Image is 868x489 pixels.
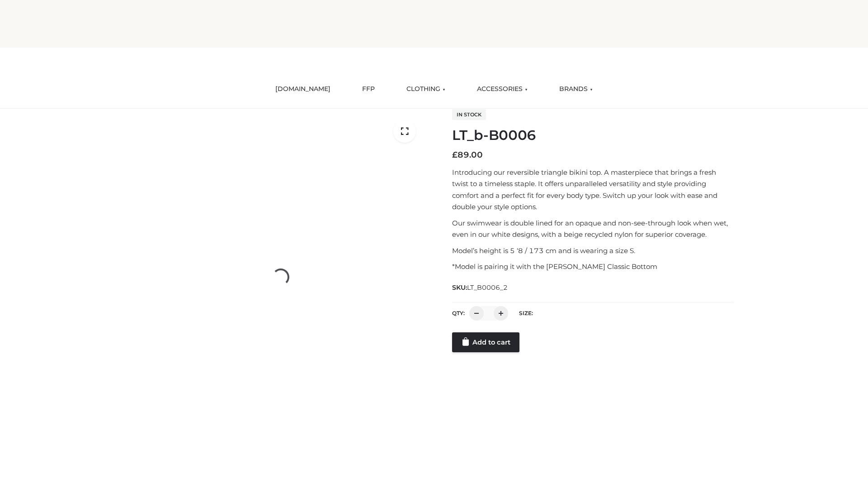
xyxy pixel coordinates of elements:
span: SKU: [452,282,509,293]
label: Size: [519,310,533,316]
p: *Model is pairing it with the [PERSON_NAME] Classic Bottom [452,261,734,273]
a: ACCESSORIES [470,79,534,99]
a: FFP [355,79,382,99]
bdi: 89.00 [452,150,483,160]
span: LT_B0006_2 [467,283,508,292]
p: Model’s height is 5 ‘8 / 173 cm and is wearing a size S. [452,245,734,257]
p: Our swimwear is double lined for an opaque and non-see-through look when wet, even in our white d... [452,217,734,240]
h1: LT_b-B0006 [452,127,734,144]
a: Add to cart [452,332,519,352]
a: BRANDS [552,79,599,99]
span: £ [452,150,458,160]
a: [DOMAIN_NAME] [269,79,337,99]
a: CLOTHING [400,79,452,99]
span: In stock [452,109,486,120]
label: QTY: [452,310,465,316]
p: Introducing our reversible triangle bikini top. A masterpiece that brings a fresh twist to a time... [452,167,734,213]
